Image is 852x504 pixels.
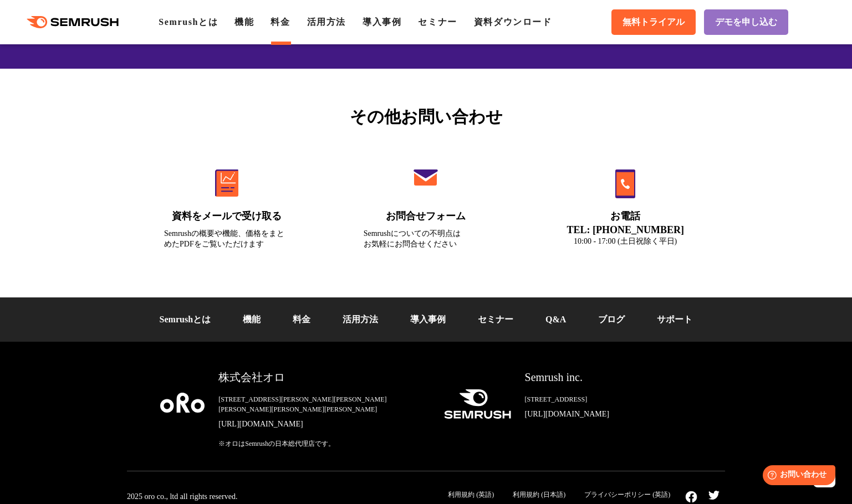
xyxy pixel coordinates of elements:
div: TEL: [PHONE_NUMBER] [563,224,688,236]
span: デモを申し込む [715,17,777,28]
div: [STREET_ADDRESS] [525,394,692,404]
a: お問合せフォーム Semrushについての不明点はお気軽にお問合せください [340,146,512,263]
a: 導入事例 [363,17,401,27]
a: 料金 [293,315,310,324]
a: プライバシーポリシー (英語) [584,491,670,498]
a: 活用方法 [307,17,346,27]
img: oro company [160,393,205,413]
div: その他お問い合わせ [127,104,725,129]
iframe: Help widget launcher [753,461,840,492]
div: お電話 [563,209,688,223]
img: twitter [708,491,720,500]
a: デモを申し込む [704,9,788,35]
a: Semrushとは [159,17,218,27]
a: Semrushとは [160,315,211,324]
img: facebook [685,491,697,503]
a: 導入事例 [410,315,446,324]
div: 資料をメールで受け取る [164,209,289,223]
div: Semrushの概要や機能、価格をまとめたPDFをご覧いただけます [164,228,289,249]
a: 無料トライアル [611,9,696,35]
a: [URL][DOMAIN_NAME] [218,419,426,430]
a: 機能 [243,315,261,324]
a: ブログ [598,315,625,324]
div: 株式会社オロ [218,369,426,385]
div: [STREET_ADDRESS][PERSON_NAME][PERSON_NAME][PERSON_NAME][PERSON_NAME][PERSON_NAME] [218,394,426,414]
div: Semrush inc. [525,369,692,385]
div: ※オロはSemrushの日本総代理店です。 [218,439,426,449]
a: 利用規約 (日本語) [513,491,565,498]
a: 利用規約 (英語) [448,491,494,498]
span: 無料トライアル [623,17,685,28]
a: 料金 [271,17,290,27]
a: [URL][DOMAIN_NAME] [525,409,692,420]
a: 活用方法 [343,315,378,324]
div: お問合せフォーム [364,209,489,223]
div: 10:00 - 17:00 (土日祝除く平日) [563,236,688,246]
a: サポート [657,315,692,324]
div: 2025 oro co., ltd all rights reserved. [127,492,237,502]
a: 資料をメールで受け取る Semrushの概要や機能、価格をまとめたPDFをご覧いただけます [141,146,313,263]
a: Q&A [545,315,566,324]
a: 機能 [234,17,254,27]
a: セミナー [418,17,457,27]
a: セミナー [478,315,513,324]
div: Semrushについての不明点は お気軽にお問合せください [364,228,489,249]
a: 資料ダウンロード [474,17,552,27]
